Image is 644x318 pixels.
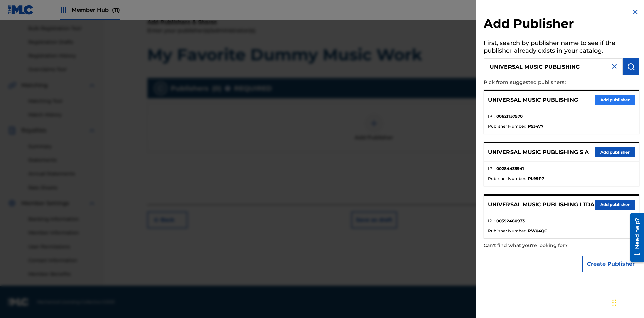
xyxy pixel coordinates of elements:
[627,63,635,71] img: Search Works
[496,113,523,119] strong: 00621157970
[496,218,525,224] strong: 00392480933
[528,176,544,182] strong: PL99P7
[610,286,644,318] iframe: Chat Widget
[488,148,589,156] p: UNIVERSAL MUSIC PUBLISHING S A
[488,176,526,182] span: Publisher Number :
[625,210,644,265] iframe: Resource Center
[582,256,639,272] button: Create Publisher
[488,123,526,129] span: Publisher Number :
[610,62,619,70] img: close
[484,238,601,252] p: Can't find what you're looking for?
[488,96,578,104] p: UNIVERSAL MUSIC PUBLISHING
[488,218,495,224] span: IPI :
[496,166,524,172] strong: 00284435941
[484,58,623,75] input: Search publisher's name
[60,6,68,14] img: Top Rightsholders
[484,75,601,90] p: Pick from suggested publishers:
[112,7,120,13] span: (11)
[595,95,635,105] button: Add publisher
[595,200,635,210] button: Add publisher
[488,113,495,119] span: IPI :
[8,5,34,15] img: MLC Logo
[488,166,495,172] span: IPI :
[528,228,547,234] strong: PW04QC
[488,201,594,209] p: UNIVERSAL MUSIC PUBLISHING LTDA
[72,6,120,14] span: Member Hub
[484,37,639,58] h5: First, search by publisher name to see if the publisher already exists in your catalog.
[595,147,635,157] button: Add publisher
[612,293,616,313] div: Drag
[484,16,639,33] h2: Add Publisher
[488,228,526,234] span: Publisher Number :
[528,123,543,129] strong: P534V7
